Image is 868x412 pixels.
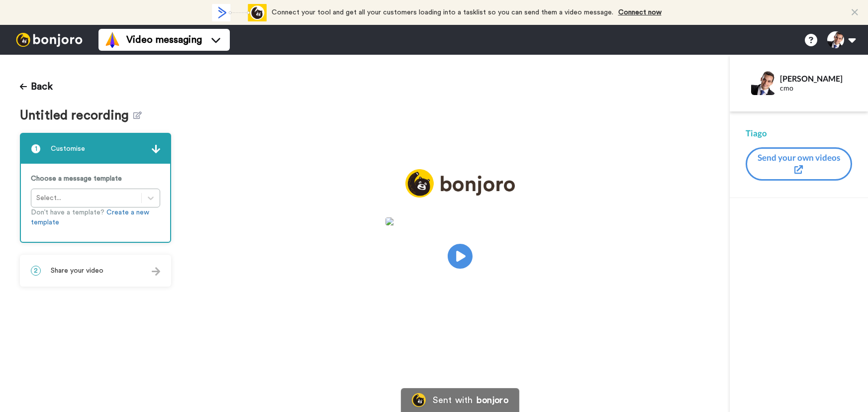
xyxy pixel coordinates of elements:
[412,393,426,407] img: Bonjoro Logo
[477,396,508,405] div: bonjoro
[20,255,171,287] div: 2Share your video
[104,32,120,48] img: vm-color.svg
[272,9,613,16] span: Connect your tool and get all your customers loading into a tasklist so you can send them a video...
[780,74,852,83] div: [PERSON_NAME]
[780,84,852,93] div: cmo
[31,207,160,227] p: Don’t have a template?
[618,9,662,16] a: Connect now
[152,145,160,153] img: arrow.svg
[31,209,149,226] a: Create a new template
[20,108,133,123] span: Untitled recording
[31,174,160,184] p: Choose a message template
[746,147,852,181] button: Send your own videos
[126,33,202,47] span: Video messaging
[751,71,775,95] img: Profile Image
[152,267,160,276] img: arrow.svg
[20,75,53,99] button: Back
[31,266,41,276] span: 2
[31,144,41,154] span: 1
[386,217,535,225] img: 6bc7e210-acb4-407e-aae2-41db6379912c.jpg
[51,144,85,154] span: Customise
[12,33,87,47] img: bj-logo-header-white.svg
[405,169,515,198] img: logo_full.png
[51,266,103,276] span: Share your video
[212,4,267,21] div: animation
[746,127,852,139] div: Tiago
[401,388,519,412] a: Bonjoro LogoSent withbonjoro
[433,396,473,405] div: Sent with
